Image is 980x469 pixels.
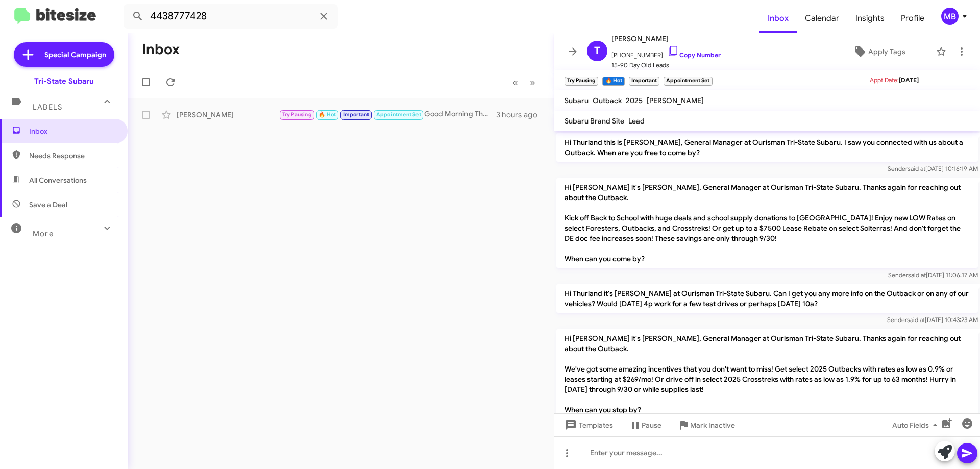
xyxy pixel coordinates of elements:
a: Inbox [759,4,797,33]
span: Sender [DATE] 11:06:17 AM [888,271,978,279]
div: Tri-State Subaru [34,76,94,86]
span: [DATE] [899,76,919,84]
p: Hi [PERSON_NAME] it's [PERSON_NAME], General Manager at Ourisman Tri-State Subaru. Thanks again f... [556,329,978,419]
span: said at [907,316,925,324]
span: « [512,76,518,89]
a: Insights [847,4,893,33]
span: [PERSON_NAME] [647,96,704,105]
span: Inbox [29,126,116,136]
span: All Conversations [29,175,87,185]
button: Previous [506,72,524,93]
button: Pause [621,416,670,434]
button: Templates [554,416,621,434]
a: Calendar [797,4,847,33]
span: Sender [DATE] 10:43:23 AM [887,316,978,324]
span: Save a Deal [29,200,67,210]
span: Outback [593,96,622,105]
p: Hi Thurland this is [PERSON_NAME], General Manager at Ourisman Tri-State Subaru. I saw you connec... [556,133,978,162]
h1: Inbox [142,41,180,58]
span: Templates [562,416,613,434]
a: Profile [893,4,933,33]
span: Important [343,111,370,118]
small: Important [629,77,659,86]
button: Auto Fields [884,416,949,434]
span: Appointment Set [376,111,421,118]
p: Hi [PERSON_NAME] it's [PERSON_NAME], General Manager at Ourisman Tri-State Subaru. Thanks again f... [556,178,978,268]
div: Good Morning Thurland , Welcome back from vacation [279,109,496,120]
span: Pause [642,416,661,434]
span: 🔥 Hot [318,111,336,118]
span: [PHONE_NUMBER] [611,45,721,60]
button: MB [933,8,969,25]
span: Needs Response [29,151,116,161]
button: Mark Inactive [670,416,743,434]
button: Next [524,72,542,93]
p: Hi Thurland it's [PERSON_NAME] at Ourisman Tri-State Subaru. Can I get you any more info on the O... [556,284,978,313]
a: Copy Number [667,51,721,59]
span: T [594,43,600,59]
span: » [530,76,535,89]
span: More [33,229,54,238]
span: Lead [628,116,645,126]
span: [PERSON_NAME] [611,33,721,45]
span: Subaru Brand Site [565,116,624,126]
button: Apply Tags [826,42,931,61]
small: Try Pausing [565,77,598,86]
span: Labels [33,103,62,112]
small: 🔥 Hot [602,77,624,86]
span: Subaru [565,96,589,105]
a: Special Campaign [14,42,114,67]
span: Try Pausing [282,111,312,118]
span: Special Campaign [44,50,106,60]
span: 15-90 Day Old Leads [611,60,721,70]
small: Appointment Set [664,77,712,86]
span: said at [908,165,925,172]
span: said at [908,271,926,279]
span: Auto Fields [892,416,941,434]
input: Search [124,4,338,29]
div: 3 hours ago [496,110,546,120]
div: [PERSON_NAME] [177,110,279,120]
span: 2025 [626,96,643,105]
span: Sender [DATE] 10:16:19 AM [888,165,978,172]
span: Appt Date: [870,76,899,84]
span: Apply Tags [868,42,905,61]
nav: Page navigation example [507,72,542,93]
span: Mark Inactive [690,416,735,434]
div: MB [941,8,959,25]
